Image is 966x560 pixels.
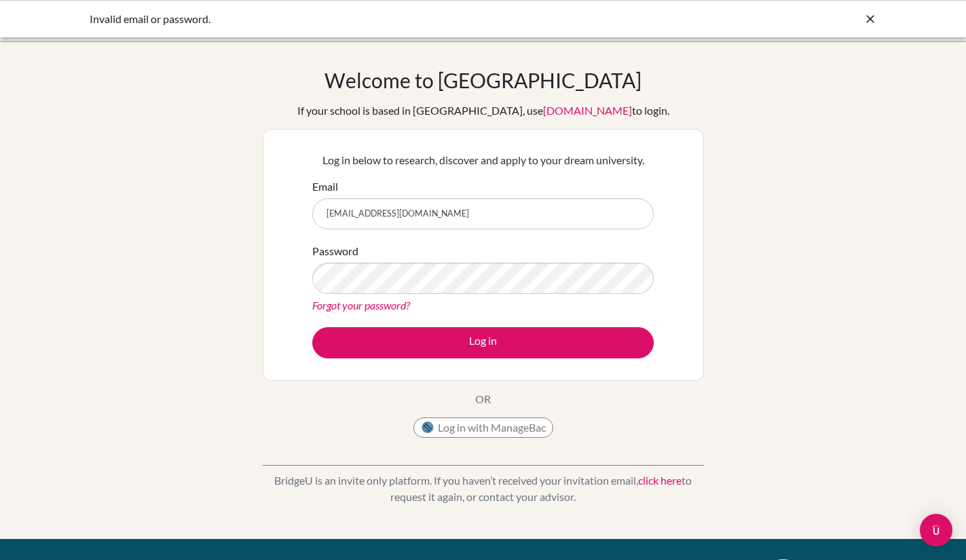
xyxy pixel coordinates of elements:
p: Log in below to research, discover and apply to your dream university. [312,152,654,168]
a: [DOMAIN_NAME] [543,104,632,117]
div: Invalid email or password. [90,11,673,27]
label: Email [312,179,338,195]
label: Password [312,243,358,259]
p: BridgeU is an invite only platform. If you haven’t received your invitation email, to request it ... [263,472,704,505]
button: Log in [312,327,654,358]
a: click here [638,474,682,487]
a: Forgot your password? [312,299,410,312]
h1: Welcome to [GEOGRAPHIC_DATA] [324,68,642,92]
div: Open Intercom Messenger [920,514,952,546]
p: OR [475,391,491,407]
div: If your school is based in [GEOGRAPHIC_DATA], use to login. [297,102,669,119]
button: Log in with ManageBac [413,417,553,438]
